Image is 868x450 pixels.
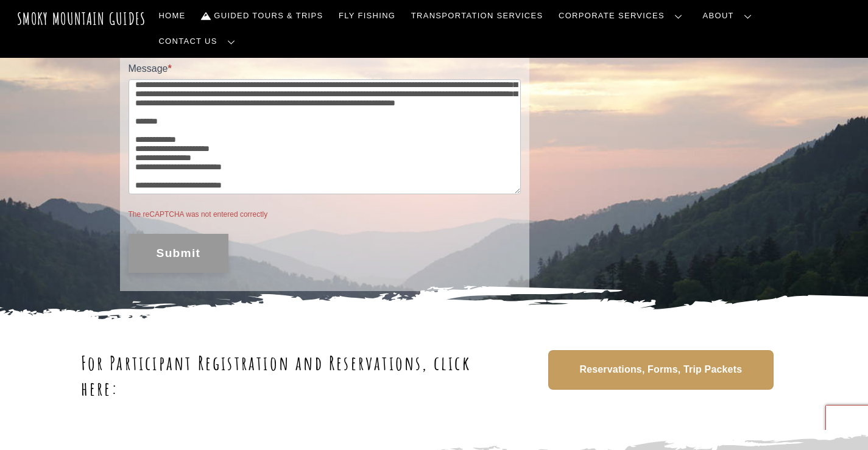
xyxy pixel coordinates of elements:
[129,61,521,79] label: Message
[129,206,521,222] div: The reCAPTCHA was not entered correctly
[334,3,400,29] a: Fly Fishing
[579,364,742,376] span: Reservations, Forms, Trip Packets
[154,29,245,54] a: Contact Us
[154,3,191,29] a: Home
[81,350,512,401] h2: For Participant Registration and Reservations, click here:
[406,3,548,29] a: Transportation Services
[196,3,328,29] a: Guided Tours & Trips
[129,234,229,273] button: Submit
[548,350,773,390] a: Reservations, Forms, Trip Packets
[698,3,761,29] a: About
[17,9,146,29] a: Smoky Mountain Guides
[554,3,692,29] a: Corporate Services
